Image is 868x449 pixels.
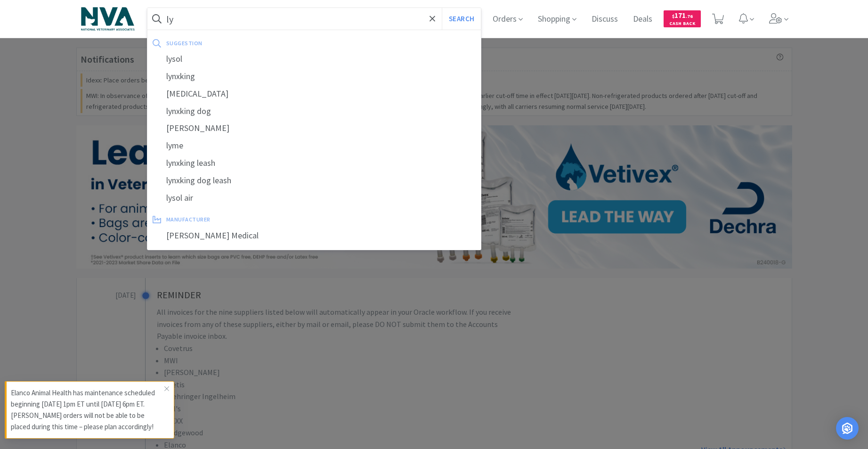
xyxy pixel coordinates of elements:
[147,227,481,245] div: [PERSON_NAME] Medical
[147,172,481,189] div: lynxking dog leash
[166,212,343,227] div: manufacturer
[669,21,695,27] span: Cash Back
[147,155,481,172] div: lynxking leash
[147,8,481,30] input: Search by item, sku, manufacturer, ingredient, size...
[147,68,481,85] div: lynxking
[76,2,139,35] img: 63c5bf86fc7e40bdb3a5250099754568_2.png
[147,103,481,120] div: lynxking dog
[629,15,656,24] a: Deals
[147,85,481,103] div: [MEDICAL_DATA]
[166,36,339,50] div: suggestion
[672,11,693,20] span: 171
[442,8,481,30] button: Search
[836,417,859,440] div: Open Intercom Messenger
[672,13,674,19] span: $
[147,120,481,137] div: [PERSON_NAME]
[11,387,164,433] p: Elanco Animal Health has maintenance scheduled beginning [DATE] 1pm ET until [DATE] 6pm ET. [PERS...
[686,13,693,19] span: . 76
[147,50,481,68] div: lysol
[664,6,701,32] a: $171.76Cash Back
[588,15,622,24] a: Discuss
[147,189,481,207] div: lysol air
[147,137,481,155] div: lyme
